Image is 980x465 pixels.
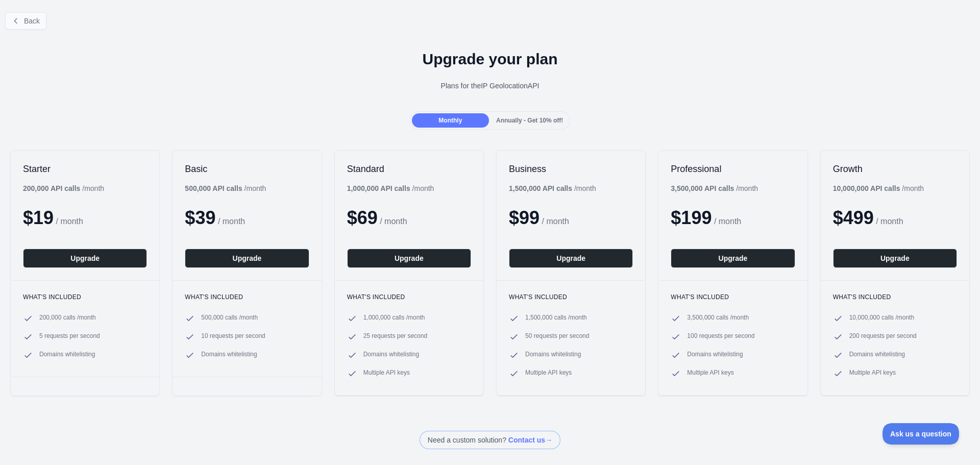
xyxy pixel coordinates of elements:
span: / month [380,217,407,226]
button: Upgrade [509,249,633,268]
span: / month [542,217,569,226]
span: $ 199 [671,207,712,228]
button: Upgrade [347,249,471,268]
span: $ 99 [509,207,540,228]
button: Upgrade [671,249,795,268]
span: / month [714,217,741,226]
iframe: Toggle Customer Support [883,423,960,445]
